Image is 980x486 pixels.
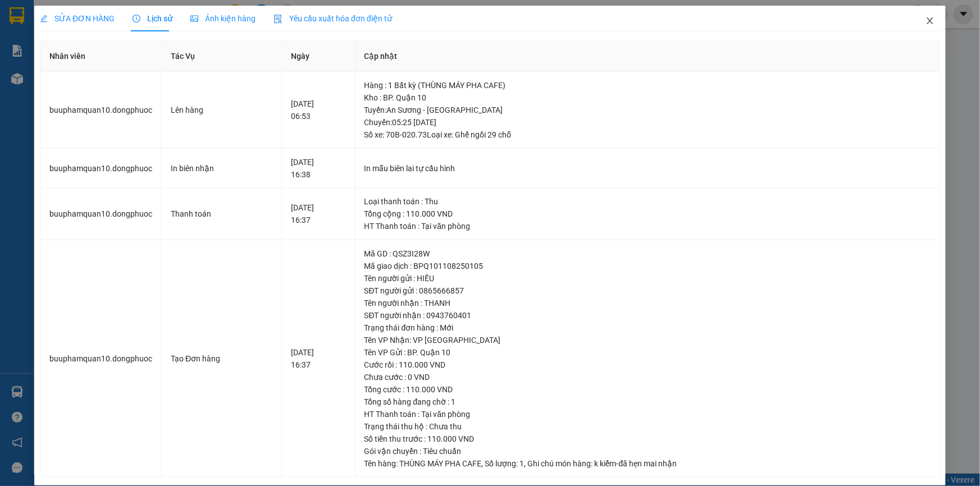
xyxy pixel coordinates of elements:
td: buuphamquan10.dongphuoc [40,72,162,149]
th: Cập nhật [355,41,940,72]
div: Thanh toán [171,208,272,220]
th: Tác Vụ [162,41,282,72]
div: SĐT người nhận : 0943760401 [364,309,931,322]
div: Tổng cước : 110.000 VND [364,383,931,396]
div: Tên hàng: , Số lượng: , Ghi chú món hàng: [364,457,931,470]
span: edit [40,15,48,22]
div: Mã giao dịch : BPQ101108250105 [364,260,931,272]
span: clock-circle [133,15,140,22]
div: Tên VP Nhận: VP [GEOGRAPHIC_DATA] [364,334,931,346]
span: Yêu cầu xuất hóa đơn điện tử [274,14,392,23]
span: Lịch sử [133,14,172,23]
div: Loại thanh toán : Thu [364,195,931,208]
div: Tên VP Gửi : BP. Quận 10 [364,346,931,359]
div: Tên người nhận : THANH [364,297,931,309]
span: THÙNG MÁY PHA CAFE [400,459,482,468]
div: HT Thanh toán : Tại văn phòng [364,408,931,420]
div: Hàng : 1 Bất kỳ (THÙNG MÁY PHA CAFE) [364,79,931,91]
div: In biên nhận [171,162,272,175]
span: k kiểm-đã hẹn mai nhận [595,459,677,468]
div: Tạo Đơn hàng [171,352,272,365]
div: [DATE] 16:37 [291,346,346,371]
td: buuphamquan10.dongphuoc [40,188,162,240]
div: Tổng số hàng đang chờ : 1 [364,396,931,408]
div: Số tiền thu trước : 110.000 VND [364,433,931,445]
div: Gói vận chuyển : Tiêu chuẩn [364,445,931,457]
span: picture [190,15,198,22]
span: Ảnh kiện hàng [190,14,256,23]
div: HT Thanh toán : Tại văn phòng [364,220,931,232]
th: Ngày [282,41,355,72]
span: close [926,16,935,25]
div: Lên hàng [171,104,272,116]
div: [DATE] 16:38 [291,156,346,181]
div: [DATE] 16:37 [291,201,346,226]
div: Mã GD : QSZ3I28W [364,247,931,260]
div: Chưa cước : 0 VND [364,371,931,383]
div: Trạng thái đơn hàng : Mới [364,322,931,334]
td: buuphamquan10.dongphuoc [40,240,162,478]
div: Tuyến : An Sương - [GEOGRAPHIC_DATA] Chuyến: 05:25 [DATE] Số xe: 70B-020.73 Loại xe: Ghế ngồi 29 chỗ [364,104,931,141]
td: buuphamquan10.dongphuoc [40,149,162,189]
div: Tổng cộng : 110.000 VND [364,208,931,220]
button: Close [914,6,946,37]
div: [DATE] 06:53 [291,98,346,122]
div: In mẫu biên lai tự cấu hình [364,162,931,175]
th: Nhân viên [40,41,162,72]
div: Cước rồi : 110.000 VND [364,359,931,371]
span: 1 [520,459,525,468]
span: SỬA ĐƠN HÀNG [40,14,115,23]
div: Kho : BP. Quận 10 [364,91,931,104]
div: SĐT người gửi : 0865666857 [364,285,931,297]
div: Tên người gửi : HIẾU [364,272,931,285]
img: icon [274,15,282,24]
div: Trạng thái thu hộ : Chưa thu [364,420,931,433]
